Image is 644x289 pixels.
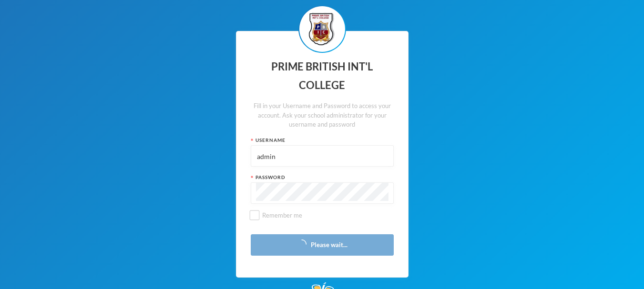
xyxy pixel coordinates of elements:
div: Password [251,174,394,181]
div: Fill in your Username and Password to access your account. Ask your school administrator for your... [251,101,394,130]
div: Username [251,137,394,144]
span: Remember me [258,211,306,219]
button: Please wait... [251,234,394,256]
i: icon: loading [297,239,307,249]
div: PRIME BRITISH INT'L COLLEGE [251,58,394,94]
